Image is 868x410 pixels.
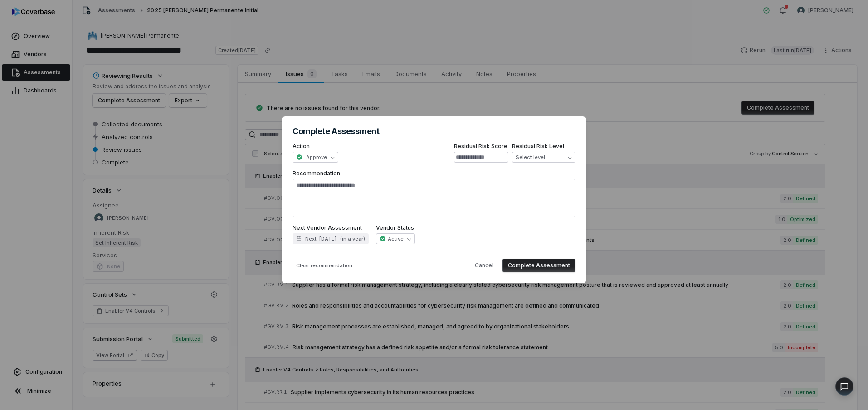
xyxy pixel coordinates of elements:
h2: Complete Assessment [293,127,575,135]
label: Next Vendor Assessment [293,224,369,232]
button: Cancel [469,259,499,272]
label: Recommendation [293,170,575,217]
span: ( in a year ) [340,236,365,242]
button: Complete Assessment [502,259,575,272]
button: Next: [DATE](in a year) [293,233,369,244]
button: Clear recommendation [293,260,356,271]
label: Vendor Status [376,224,415,232]
label: Residual Risk Level [512,143,575,150]
label: Action [293,143,338,150]
textarea: Recommendation [293,179,575,217]
span: Next: [DATE] [305,236,336,242]
label: Residual Risk Score [454,143,508,150]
